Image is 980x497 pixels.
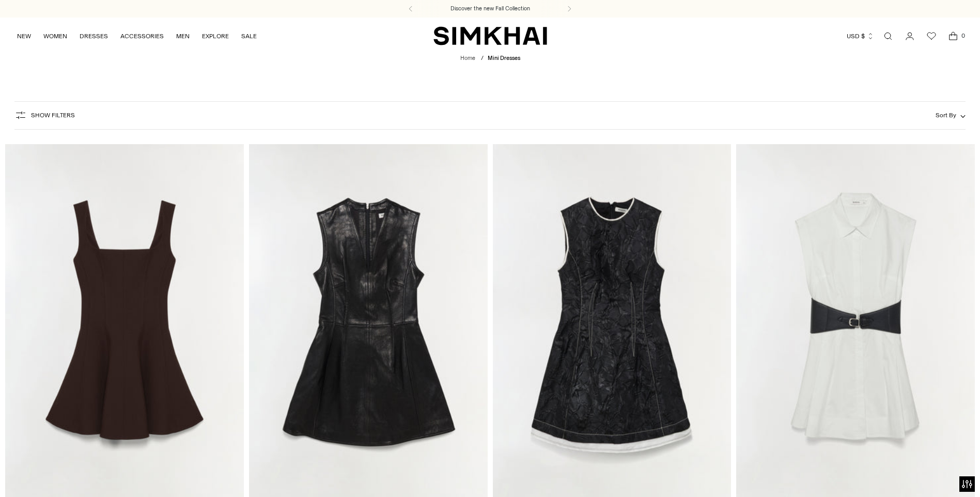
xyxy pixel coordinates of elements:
[847,25,874,48] button: USD $
[936,110,966,121] button: Sort By
[120,25,164,48] a: ACCESSORIES
[202,25,229,48] a: EXPLORE
[17,25,31,48] a: NEW
[878,26,898,46] a: Open search modal
[43,25,67,48] a: WOMEN
[921,26,942,46] a: Wishlist
[899,26,920,46] a: Go to the account page
[31,112,75,119] span: Show Filters
[176,25,190,48] a: MEN
[958,31,968,40] span: 0
[488,55,520,61] span: Mini Dresses
[241,25,257,48] a: SALE
[943,26,963,46] a: Open cart modal
[936,112,956,119] span: Sort By
[80,25,108,48] a: DRESSES
[460,55,475,61] a: Home
[14,107,75,123] button: Show Filters
[433,26,547,46] a: SIMKHAI
[481,54,484,63] div: /
[450,5,530,13] a: Discover the new Fall Collection
[460,54,520,63] nav: breadcrumbs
